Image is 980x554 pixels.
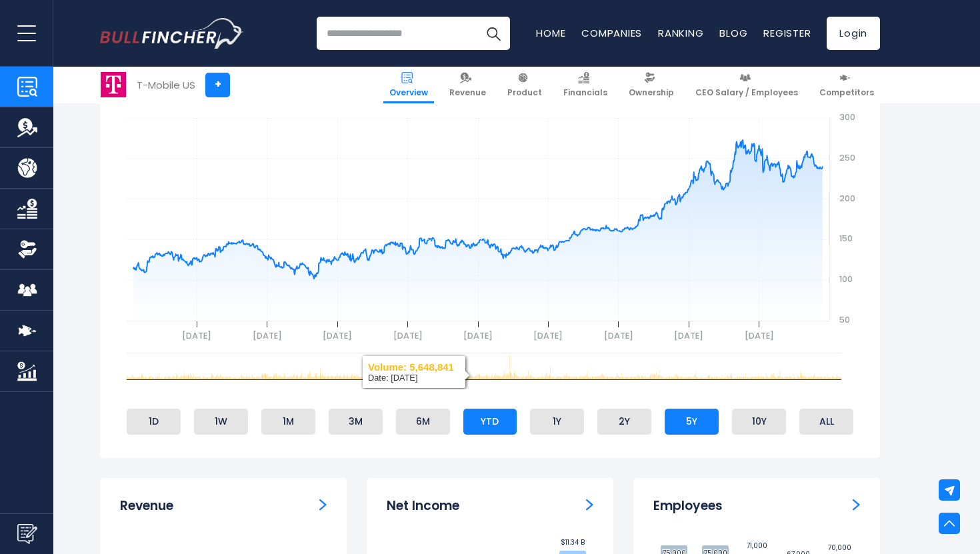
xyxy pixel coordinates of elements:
img: TMUS logo [101,72,126,97]
text: 300 [839,111,855,123]
img: Ownership [17,239,37,259]
a: Login [827,17,880,50]
span: Ownership [629,87,674,98]
h3: Net Income [387,498,459,515]
button: Search [477,17,510,50]
text: [DATE] [393,330,423,341]
text: $11.34 B [561,537,585,547]
li: 1Y [530,409,584,434]
li: 1M [261,409,315,434]
text: 150 [839,233,853,244]
li: YTD [463,409,517,434]
span: CEO Salary / Employees [695,87,798,98]
a: Product [501,67,548,103]
text: 70,000 [828,543,851,553]
text: [DATE] [674,330,703,341]
text: 71,000 [747,541,767,551]
li: 1W [194,409,248,434]
li: 2Y [597,409,651,434]
text: [DATE] [745,330,774,341]
li: ALL [799,409,853,434]
a: Financials [557,67,613,103]
li: 1D [127,409,181,434]
li: 6M [396,409,450,434]
text: [DATE] [604,330,633,341]
a: + [205,73,230,97]
span: Competitors [819,87,874,98]
a: Go to homepage [100,18,243,49]
span: Financials [563,87,607,98]
img: Bullfincher logo [100,18,244,49]
div: T-Mobile US [137,77,195,93]
h3: Employees [653,498,723,515]
text: [DATE] [182,330,211,341]
a: Register [763,26,811,40]
span: Product [507,87,542,98]
a: CEO Salary / Employees [689,67,804,103]
text: 100 [839,273,853,285]
a: Competitors [813,67,880,103]
li: 3M [329,409,383,434]
h3: Revenue [120,498,173,515]
a: Ownership [623,67,680,103]
a: Ranking [658,26,703,40]
span: Overview [389,87,428,98]
text: 50 [839,314,850,325]
span: Revenue [449,87,486,98]
text: [DATE] [533,330,563,341]
a: Revenue [319,498,327,512]
text: 200 [839,193,855,204]
svg: gh [120,86,860,353]
text: 250 [839,152,855,163]
li: 5Y [665,409,719,434]
text: [DATE] [463,330,493,341]
a: Employees [853,498,860,512]
a: Revenue [443,67,492,103]
a: Companies [581,26,642,40]
a: Blog [719,26,747,40]
li: 10Y [732,409,786,434]
text: [DATE] [253,330,282,341]
text: [DATE] [323,330,352,341]
a: Net income [586,498,593,512]
a: Overview [383,67,434,103]
a: Home [536,26,565,40]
